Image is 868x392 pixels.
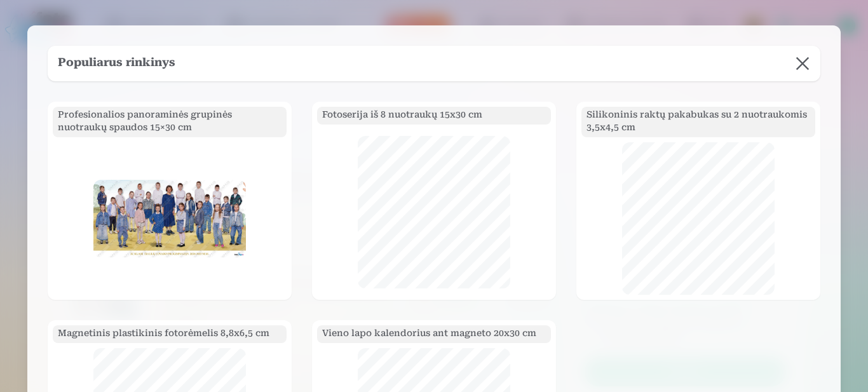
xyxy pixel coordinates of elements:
h5: Silikoninis raktų pakabukas su 2 nuotraukomis 3,5x4,5 cm [581,107,815,137]
h5: Fotoserija iš 8 nuotraukų 15x30 cm [317,107,551,125]
h5: Populiarus rinkinys [58,55,175,72]
h5: Profesionalios panoraminės grupinės nuotraukų spaudos 15×30 cm [53,107,287,137]
h5: Vieno lapo kalendorius ant magneto 20x30 cm [317,325,551,343]
h5: Magnetinis plastikinis fotorėmelis 8,8x6,5 cm [53,325,287,343]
